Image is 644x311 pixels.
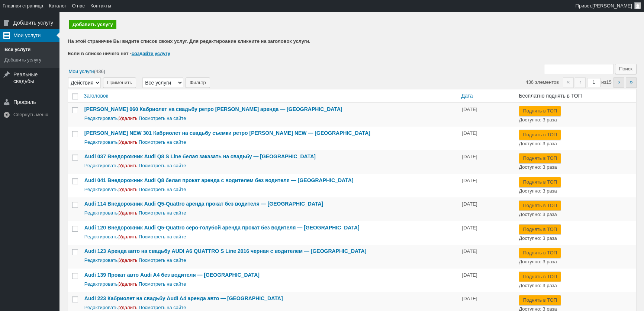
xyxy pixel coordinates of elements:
span: из [601,79,612,85]
span: 436 элементов [525,79,559,85]
span: Доступно: 3 раза [519,212,557,217]
a: Редактировать [84,139,118,145]
input: Применить [103,77,136,88]
a: [PERSON_NAME] 060 Кабриолет на свадьбу ретро [PERSON_NAME] аренда — [GEOGRAPHIC_DATA] [84,106,342,112]
span: | [84,187,119,192]
span: Доступно: 3 раза [519,141,557,146]
button: Поднять в ТОП [519,295,561,305]
span: | [84,234,119,239]
a: Удалить [119,163,138,168]
a: Audi 120 Внедорожник Audi Q5-Quattro серо-голубой аренда прокат без водителя — [GEOGRAPHIC_DATA] [84,225,360,231]
a: Дата [458,89,515,103]
input: Поиск [615,64,637,74]
span: « [563,77,574,88]
button: Поднять в ТОП [519,130,561,140]
span: Доступно: 3 раза [519,283,557,288]
span: | [84,210,119,216]
a: Редактировать [84,305,118,310]
span: Доступно: 3 раза [519,188,557,194]
a: Посмотреть на сайте [139,210,186,216]
a: Audi 114 Внедорожник Audi Q5-Quattro аренда прокат без водителя — [GEOGRAPHIC_DATA] [84,201,323,207]
span: ‹ [575,77,586,88]
span: | [84,281,119,287]
a: Удалить [119,187,138,192]
span: | [84,163,119,168]
a: Audi 037 Внедорожник Audi Q8 S Line белая заказать на свадьбу — [GEOGRAPHIC_DATA] [84,153,316,159]
a: [PERSON_NAME] NEW 301 Кабриолет на свадьбу съемки ретро [PERSON_NAME] NEW — [GEOGRAPHIC_DATA] [84,130,370,136]
span: Заголовок [84,92,108,100]
span: | [119,305,139,310]
a: Удалить [119,139,138,145]
a: Редактировать [84,281,118,287]
span: | [119,187,139,192]
a: Удалить [119,210,138,216]
a: Редактировать [84,163,118,168]
span: » [629,79,633,85]
a: Добавить услугу [69,20,116,29]
span: Доступно: 3 раза [519,164,557,170]
a: Посмотреть на сайте [139,115,186,121]
span: 15 [606,79,611,85]
span: | [119,139,139,145]
p: Если в списке ничего нет - [68,50,637,57]
button: Поднять в ТОП [519,177,561,187]
td: [DATE] [458,197,515,221]
td: [DATE] [458,221,515,245]
button: Поднять в ТОП [519,106,561,116]
span: | [84,115,119,121]
a: Редактировать [84,234,118,239]
a: Посмотреть на сайте [139,139,186,145]
span: | [84,305,119,310]
span: [PERSON_NAME] [592,3,632,9]
span: | [119,115,139,121]
a: Посмотреть на сайте [139,163,186,168]
a: Редактировать [84,187,118,192]
a: Удалить [119,234,138,239]
button: Поднять в ТОП [519,200,561,211]
td: [DATE] [458,269,515,292]
button: Поднять в ТОП [519,248,561,258]
a: Посмотреть на сайте [139,257,186,263]
a: Audi 139 Прокат авто Audi A4 без водителя — [GEOGRAPHIC_DATA] [84,272,260,278]
a: Посмотреть на сайте [139,305,186,310]
span: Доступно: 3 раза [519,235,557,241]
button: Поднять в ТОП [519,224,561,235]
span: Доступно: 3 раза [519,259,557,264]
p: На этой страничке Вы видите список своих услуг. Для редактироание кликните на заголовок услуги. [68,38,637,45]
a: Удалить [119,305,138,310]
th: Бесплатно поднять в ТОП [515,89,636,103]
a: Заголовок [81,89,458,103]
a: Редактировать [84,257,118,263]
span: | [119,234,139,239]
span: Дата [461,92,473,100]
button: Поднять в ТОП [519,272,561,282]
a: Audi 223 Кабриолет на свадьбу Audi A4 аренда авто — [GEOGRAPHIC_DATA] [84,295,283,301]
td: [DATE] [458,127,515,150]
span: | [119,257,139,263]
a: Редактировать [84,210,118,216]
td: [DATE] [458,103,515,127]
a: Audi 123 Аренда авто на свадьбу AUDI A6 QUATTRO S Line 2016 черная с водителем — [GEOGRAPHIC_DATA] [84,248,367,254]
a: Удалить [119,257,138,263]
a: Удалить [119,115,138,121]
span: | [119,281,139,287]
span: Доступно: 3 раза [519,117,557,123]
span: | [119,210,139,216]
a: создайте услугу [132,51,170,56]
a: Редактировать [84,115,118,121]
td: [DATE] [458,150,515,174]
td: [DATE] [458,174,515,198]
button: Поднять в ТОП [519,153,561,164]
span: › [618,79,620,85]
a: Посмотреть на сайте [139,187,186,192]
span: | [84,257,119,263]
span: | [119,163,139,168]
a: Удалить [119,281,138,287]
a: Посмотреть на сайте [139,281,186,287]
a: Посмотреть на сайте [139,234,186,239]
span: | [84,139,119,145]
a: Audi 041 Bнедорожник Audi Q8 белая прокат аренда с водителем без водителя — [GEOGRAPHIC_DATA] [84,177,354,183]
td: [DATE] [458,245,515,269]
a: Мои услуги(436) [68,67,106,75]
input: Фильтр [186,77,210,88]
